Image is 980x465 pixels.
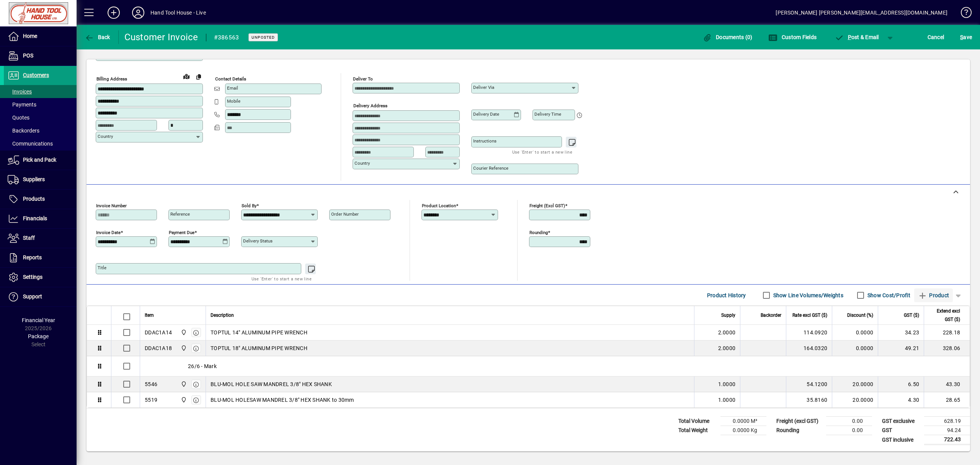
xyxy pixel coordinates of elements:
[707,289,746,301] span: Product History
[718,380,736,388] span: 1.0000
[832,341,878,356] td: 0.0000
[23,235,35,241] span: Staff
[354,160,370,166] mat-label: Country
[145,380,157,388] div: 5546
[124,31,198,43] div: Customer Invoice
[180,70,193,82] a: View on map
[718,344,736,352] span: 2.0000
[918,289,949,301] span: Product
[878,426,924,435] td: GST
[4,46,77,65] a: POS
[96,203,127,208] mat-label: Invoice number
[422,203,456,208] mat-label: Product location
[878,377,924,392] td: 6.50
[4,151,77,170] a: Pick and Pack
[773,426,826,435] td: Rounding
[23,52,33,59] span: POS
[4,137,77,150] a: Communications
[83,30,112,44] button: Back
[703,34,753,40] span: Documents (0)
[8,102,36,108] span: Payments
[473,138,497,144] mat-label: Instructions
[145,329,172,336] div: DDAC1A14
[211,344,307,352] span: TOPTUL 18" ALUMINUM PIPE WRENCH
[4,268,77,287] a: Settings
[145,311,154,319] span: Item
[8,88,32,95] span: Invoices
[8,128,39,134] span: Backorders
[958,30,974,44] button: Save
[179,328,188,337] span: Frankton
[924,341,970,356] td: 328.06
[170,211,190,217] mat-label: Reference
[924,435,970,445] td: 722.43
[761,311,781,319] span: Backorder
[126,6,150,20] button: Profile
[473,111,499,117] mat-label: Delivery date
[22,317,55,323] span: Financial Year
[878,392,924,408] td: 4.30
[23,254,42,260] span: Reports
[791,380,827,388] div: 54.1200
[955,2,970,26] a: Knowledge Base
[766,30,818,44] button: Custom Fields
[718,396,736,404] span: 1.0000
[4,124,77,137] a: Backorders
[4,287,77,306] a: Support
[211,380,332,388] span: BLU-MOL HOLE SAW MANDREL 3/8" HEX SHANK
[227,85,238,91] mat-label: Email
[242,203,256,208] mat-label: Sold by
[23,157,56,163] span: Pick and Pack
[721,311,735,319] span: Supply
[23,293,42,300] span: Support
[826,417,872,426] td: 0.00
[878,325,924,341] td: 34.23
[675,417,720,426] td: Total Volume
[832,392,878,408] td: 20.0000
[929,307,960,324] span: Extend excl GST ($)
[252,274,312,283] mat-hint: Use 'Enter' to start a new line
[150,7,206,19] div: Hand Tool House - Live
[878,341,924,356] td: 49.21
[4,27,77,46] a: Home
[924,325,970,341] td: 228.18
[96,230,121,235] mat-label: Invoice date
[4,98,77,111] a: Payments
[4,111,77,124] a: Quotes
[211,311,234,319] span: Description
[772,291,843,299] label: Show Line Volumes/Weights
[28,333,49,339] span: Package
[773,417,826,426] td: Freight (excl GST)
[791,344,827,352] div: 164.0320
[8,115,29,121] span: Quotes
[179,344,188,352] span: Frankton
[831,30,883,44] button: Post & Email
[4,229,77,248] a: Staff
[701,30,755,44] button: Documents (0)
[529,203,565,208] mat-label: Freight (excl GST)
[169,230,194,235] mat-label: Payment due
[4,85,77,98] a: Invoices
[924,392,970,408] td: 28.65
[832,325,878,341] td: 0.0000
[23,176,45,182] span: Suppliers
[960,34,963,40] span: S
[4,170,77,189] a: Suppliers
[353,76,373,82] mat-label: Deliver To
[720,417,766,426] td: 0.0000 M³
[211,396,354,404] span: BLU-MOL HOLESAW MANDREL 3/8" HEX SHANK to 30mm
[878,435,924,445] td: GST inclusive
[512,147,572,156] mat-hint: Use 'Enter' to start a new line
[98,134,113,139] mat-label: Country
[826,426,872,435] td: 0.00
[926,30,946,44] button: Cancel
[924,417,970,426] td: 628.19
[179,396,188,404] span: Frankton
[101,6,126,20] button: Add
[675,426,720,435] td: Total Weight
[23,215,47,221] span: Financials
[718,329,736,336] span: 2.0000
[791,329,827,336] div: 114.0920
[904,311,919,319] span: GST ($)
[77,30,119,44] app-page-header-button: Back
